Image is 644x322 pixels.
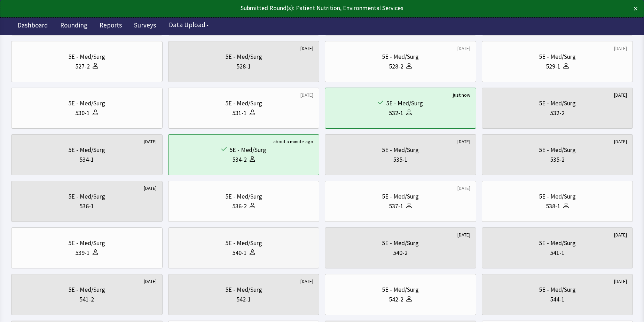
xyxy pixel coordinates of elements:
div: 539-1 [75,248,90,258]
button: Data Upload [165,18,213,31]
a: Dashboard [12,17,53,35]
div: [DATE] [614,231,627,238]
a: Reports [94,17,127,35]
div: 540-2 [393,248,408,258]
a: Surveys [129,17,161,35]
div: 5E - Med/Surg [382,52,419,62]
div: 544-1 [550,295,565,304]
div: [DATE] [614,278,627,285]
div: 5E - Med/Surg [382,145,419,155]
div: 5E - Med/Surg [539,98,576,108]
div: [DATE] [457,45,470,52]
div: 5E - Med/Surg [382,285,419,295]
div: 542-2 [389,295,403,304]
div: 5E - Med/Surg [68,52,105,62]
div: 5E - Med/Surg [539,285,576,295]
div: [DATE] [300,278,313,285]
div: 535-2 [550,155,565,164]
div: about a minute ago [273,138,313,145]
div: 5E - Med/Surg [68,98,105,108]
div: 5E - Med/Surg [68,145,105,155]
div: 5E - Med/Surg [68,192,105,201]
div: [DATE] [144,185,157,192]
div: 528-2 [389,62,403,71]
div: 542-1 [236,295,251,304]
div: 5E - Med/Surg [225,285,262,295]
div: 5E - Med/Surg [539,145,576,155]
div: [DATE] [457,231,470,238]
div: 5E - Med/Surg [539,52,576,62]
div: 535-1 [393,155,408,164]
div: 5E - Med/Surg [229,145,266,155]
div: 541-1 [550,248,565,258]
div: 5E - Med/Surg [539,192,576,201]
div: 5E - Med/Surg [68,285,105,295]
div: [DATE] [144,278,157,285]
div: just now [453,91,470,98]
div: [DATE] [614,91,627,98]
div: 5E - Med/Surg [225,52,262,62]
div: 5E - Med/Surg [539,238,576,248]
div: [DATE] [144,138,157,145]
div: 532-1 [389,108,403,118]
div: [DATE] [300,91,313,98]
div: 538-1 [546,201,560,211]
div: [DATE] [300,45,313,52]
div: [DATE] [457,185,470,192]
a: Rounding [55,17,93,35]
div: Submitted Round(s): Patient Nutrition, Environmental Services [6,3,575,13]
div: [DATE] [614,138,627,145]
div: 536-2 [232,201,247,211]
div: 532-2 [550,108,565,118]
div: 5E - Med/Surg [68,238,105,248]
div: 531-1 [232,108,247,118]
div: 529-1 [546,62,560,71]
div: 5E - Med/Surg [382,192,419,201]
button: × [634,3,638,14]
div: 527-2 [75,62,90,71]
div: 536-1 [79,201,94,211]
div: 5E - Med/Surg [382,238,419,248]
div: 5E - Med/Surg [225,98,262,108]
div: 534-2 [232,155,247,164]
div: 530-1 [75,108,90,118]
div: 528-1 [236,62,251,71]
div: [DATE] [614,45,627,52]
div: 5E - Med/Surg [225,192,262,201]
div: 5E - Med/Surg [225,238,262,248]
div: 5E - Med/Surg [386,98,423,108]
div: 537-1 [389,201,403,211]
div: 541-2 [79,295,94,304]
div: 540-1 [232,248,247,258]
div: 534-1 [79,155,94,164]
div: [DATE] [457,138,470,145]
